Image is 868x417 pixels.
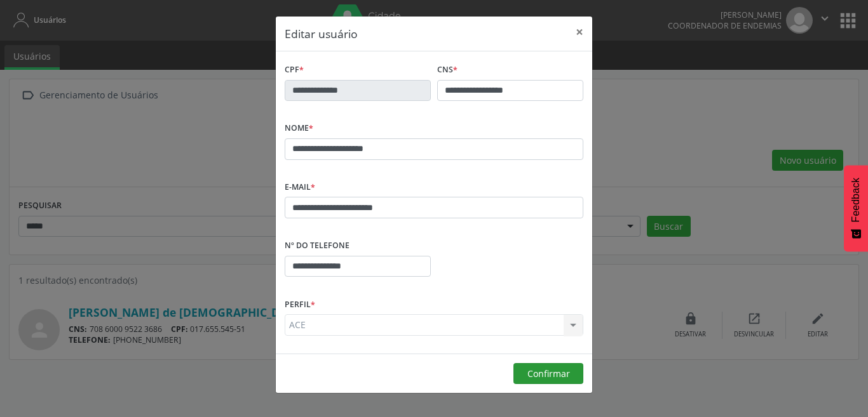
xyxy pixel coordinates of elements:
label: Nome [285,119,313,138]
h5: Editar usuário [285,25,358,42]
label: Nº do Telefone [285,236,349,256]
span: Confirmar [527,367,570,380]
button: Close [567,17,592,48]
button: Feedback - Mostrar pesquisa [844,165,868,251]
label: Perfil [285,295,315,314]
label: CPF [285,60,304,80]
span: Feedback [850,178,862,222]
button: Confirmar [513,363,583,385]
label: CNS [437,60,458,80]
label: E-mail [285,178,315,197]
